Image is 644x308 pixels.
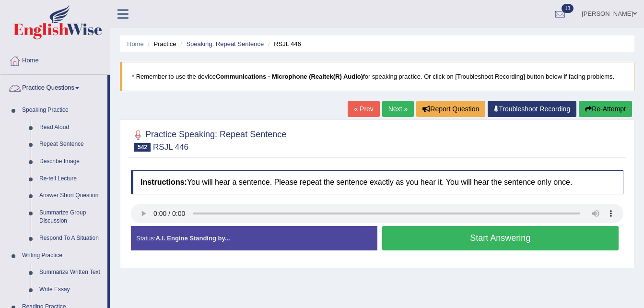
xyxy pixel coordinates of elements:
[382,226,619,250] button: Start Answering
[35,153,107,170] a: Describe Image
[127,40,144,47] a: Home
[488,101,576,117] a: Troubleshoot Recording
[35,264,107,281] a: Summarize Written Text
[18,247,107,264] a: Writing Practice
[35,281,107,298] a: Write Essay
[120,62,634,91] blockquote: * Remember to use the device for speaking practice. Or click on [Troubleshoot Recording] button b...
[348,101,379,117] a: « Prev
[0,75,107,99] a: Practice Questions
[35,230,107,247] a: Respond To A Situation
[266,39,301,48] li: RSJL 446
[216,73,363,80] b: Communications - Microphone (Realtek(R) Audio)
[153,142,188,152] small: RSJL 446
[35,136,107,153] a: Repeat Sentence
[186,40,264,47] a: Speaking: Repeat Sentence
[562,4,574,13] span: 13
[35,187,107,204] a: Answer Short Question
[141,178,187,186] b: Instructions:
[131,128,286,152] h2: Practice Speaking: Repeat Sentence
[579,101,632,117] button: Re-Attempt
[35,119,107,136] a: Read Aloud
[145,39,176,48] li: Practice
[134,143,151,152] span: 542
[416,101,485,117] button: Report Question
[382,101,414,117] a: Next »
[35,170,107,188] a: Re-tell Lecture
[0,47,110,71] a: Home
[35,204,107,230] a: Summarize Group Discussion
[131,226,377,250] div: Status:
[155,235,230,242] strong: A.I. Engine Standing by...
[18,102,107,119] a: Speaking Practice
[131,170,623,194] h4: You will hear a sentence. Please repeat the sentence exactly as you hear it. You will hear the se...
